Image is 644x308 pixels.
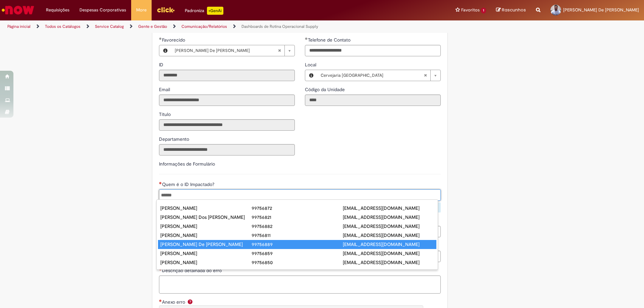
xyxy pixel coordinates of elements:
div: [PERSON_NAME] Dos [PERSON_NAME] [160,214,252,221]
div: 99756882 [252,223,343,230]
div: [PERSON_NAME] De [PERSON_NAME] [160,241,252,248]
div: [EMAIL_ADDRESS][DOMAIN_NAME] [343,214,434,221]
div: 99756872 [252,205,343,211]
div: [PERSON_NAME] [160,232,252,239]
div: [PERSON_NAME] [160,268,252,275]
div: [EMAIL_ADDRESS][DOMAIN_NAME] [343,259,434,266]
ul: Quem é o ID Impactado? [157,202,438,269]
div: 99756821 [252,214,343,221]
div: 99756889 [252,241,343,248]
div: [EMAIL_ADDRESS][DOMAIN_NAME] [343,268,434,275]
div: 99756811 [252,232,343,239]
div: [EMAIL_ADDRESS][DOMAIN_NAME] [343,241,434,248]
div: [EMAIL_ADDRESS][DOMAIN_NAME] [343,250,434,257]
div: [PERSON_NAME] [160,223,252,230]
div: [EMAIL_ADDRESS][DOMAIN_NAME] [343,223,434,230]
div: 99756850 [252,259,343,266]
div: [PERSON_NAME] [160,250,252,257]
div: [EMAIL_ADDRESS][DOMAIN_NAME] [343,232,434,239]
div: [PERSON_NAME] [160,205,252,211]
div: [PERSON_NAME] [160,259,252,266]
div: [EMAIL_ADDRESS][DOMAIN_NAME] [343,205,434,211]
div: 99756898 [252,268,343,275]
div: 99756859 [252,250,343,257]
